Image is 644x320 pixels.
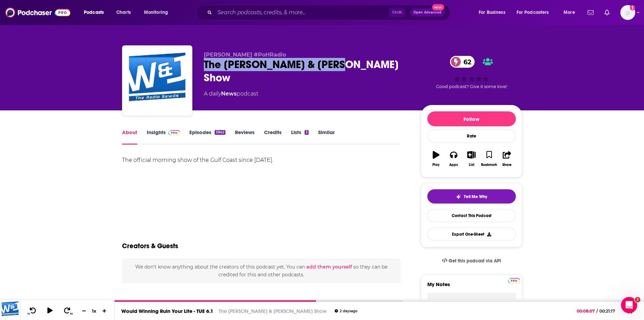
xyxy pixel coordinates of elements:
span: 30 [70,313,73,315]
button: Open AdvancedNew [410,8,445,17]
button: Apps [445,147,462,171]
div: Rate [427,129,516,143]
button: Follow [427,111,516,126]
button: open menu [512,7,559,18]
span: More [564,8,575,17]
input: Search podcasts, credits, & more... [215,7,389,18]
span: New [432,4,444,10]
span: 2 [635,297,640,302]
span: 10 [27,313,30,315]
span: Ctrl K [389,8,405,17]
span: Open Advanced [413,11,442,14]
div: 3 [305,130,309,135]
button: Export One-Sheet [427,228,516,241]
button: open menu [474,7,514,18]
div: Search podcasts, credits, & more... [202,5,457,20]
span: For Business [479,8,505,17]
span: Monitoring [144,8,168,17]
a: Episodes5942 [189,129,225,145]
span: / [596,308,598,314]
span: For Podcasters [517,8,549,17]
a: Similar [318,129,335,145]
a: InsightsPodchaser Pro [147,129,180,145]
img: The Walton & Johnson Show [123,47,191,114]
button: Show profile menu [620,5,635,20]
a: Reviews [235,129,255,145]
img: Podchaser Pro [508,278,520,283]
div: Bookmark [481,163,497,167]
img: Podchaser Pro [168,130,180,135]
span: Tell Me Why [464,194,487,199]
svg: Add a profile image [630,5,635,10]
span: Good podcast? Give it some love! [436,84,507,89]
button: List [462,147,480,171]
button: open menu [79,7,113,18]
button: add them yourself [306,264,352,270]
img: tell me why sparkle [456,194,461,199]
span: 00:21:17 [598,308,622,314]
a: Lists3 [291,129,309,145]
div: List [469,163,474,167]
span: Charts [116,8,131,17]
h2: Creators & Guests [122,242,178,250]
button: Share [498,147,516,171]
iframe: Intercom live chat [621,297,637,313]
a: Show notifications dropdown [602,7,612,18]
a: News [221,90,237,97]
div: 1 x [89,308,100,314]
a: 62 [450,56,475,68]
img: User Profile [620,5,635,20]
div: A daily podcast [204,90,258,98]
a: The [PERSON_NAME] & [PERSON_NAME] Show [219,308,327,314]
a: Recent Episodes [122,299,173,308]
button: 30 [61,307,74,315]
span: Logged in as WesBurdett [620,5,635,20]
a: Get this podcast via API [436,253,507,269]
span: [PERSON_NAME] #PoHRadio [204,51,286,58]
span: Podcasts [84,8,104,17]
div: 5942 [215,130,225,135]
span: 62 [457,56,475,68]
button: open menu [559,7,583,18]
a: Contact This Podcast [427,209,516,222]
a: Would Winning Ruin Your Life - TUE 6.1 [121,308,213,314]
div: Share [502,163,511,167]
a: Pro website [508,277,520,283]
button: Bookmark [480,147,498,171]
span: 00:08:07 [577,308,596,314]
div: Play [432,163,439,167]
label: My Notes [427,281,516,293]
img: Podchaser - Follow, Share and Rate Podcasts [5,6,70,19]
a: Show notifications dropdown [585,7,596,18]
div: 2 days ago [335,309,357,313]
div: The official morning show of the Gulf Coast since [DATE]. [122,155,401,165]
div: 62Good podcast? Give it some love! [421,51,522,93]
button: 10 [26,307,39,315]
a: Charts [112,7,135,18]
span: We don't know anything about the creators of this podcast yet . You can so they can be credited f... [135,264,387,277]
span: Get this podcast via API [449,258,501,264]
button: open menu [139,7,177,18]
button: Play [427,147,445,171]
a: About [122,129,137,145]
a: Credits [264,129,282,145]
button: tell me why sparkleTell Me Why [427,189,516,204]
div: Apps [449,163,458,167]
